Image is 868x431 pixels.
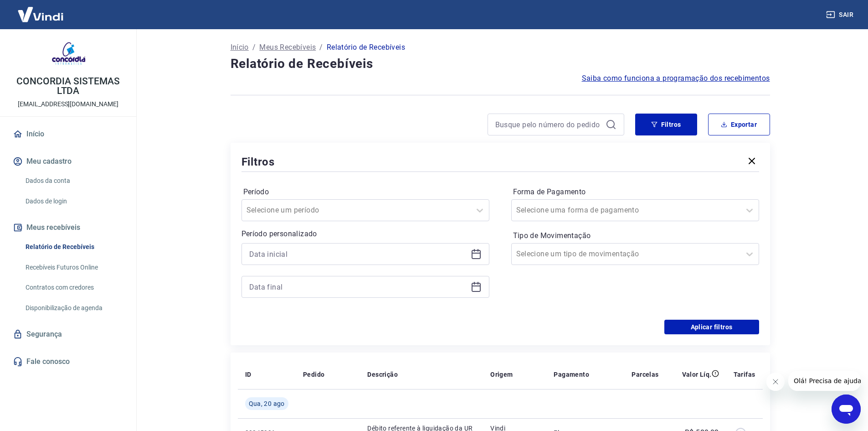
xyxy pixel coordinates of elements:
a: Contratos com credores [22,278,125,297]
button: Meu cadastro [11,151,125,171]
a: Relatório de Recebíveis [22,238,125,256]
input: Busque pelo número do pedido [495,118,602,131]
p: Descrição [367,370,398,379]
p: / [252,42,256,53]
span: Olá! Precisa de ajuda? [5,6,77,14]
a: Segurança [11,324,125,344]
input: Data inicial [249,247,467,261]
p: Origem [490,370,513,379]
a: Dados da conta [22,171,125,190]
a: Disponibilização de agenda [22,299,125,317]
span: Qua, 20 ago [249,399,285,408]
p: Tarifas [734,370,755,379]
h4: Relatório de Recebíveis [231,55,770,73]
button: Filtros [635,114,697,135]
p: Parcelas [632,370,658,379]
p: ID [245,370,252,379]
label: Período [243,187,488,197]
label: Forma de Pagamento [513,187,757,197]
button: Meus recebíveis [11,218,125,238]
input: Data final [249,280,467,294]
p: Pagamento [554,370,589,379]
a: Início [11,124,125,144]
p: / [319,42,323,53]
p: Período personalizado [241,228,489,239]
p: [EMAIL_ADDRESS][DOMAIN_NAME] [18,99,118,109]
img: Vindi [11,0,70,28]
iframe: Fechar mensagem [766,373,785,391]
a: Meus Recebíveis [259,42,316,53]
p: Relatório de Recebíveis [327,42,405,53]
a: Dados de login [22,192,125,211]
img: a68c8fd8-fab5-48c0-8bd6-9edace40e89e.jpeg [50,36,87,73]
iframe: Mensagem da empresa [788,371,861,391]
h5: Filtros [241,155,275,169]
label: Tipo de Movimentação [513,230,757,241]
p: Pedido [303,370,324,379]
a: Recebíveis Futuros Online [22,258,125,277]
a: Fale conosco [11,352,125,372]
button: Sair [824,6,857,23]
p: CONCORDIA SISTEMAS LTDA [7,77,129,96]
p: Valor Líq. [682,370,712,379]
a: Saiba como funciona a programação dos recebimentos [582,73,770,84]
iframe: Botão para abrir a janela de mensagens [832,395,861,424]
button: Exportar [708,114,770,135]
a: Início [231,42,249,53]
button: Aplicar filtros [664,320,759,334]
